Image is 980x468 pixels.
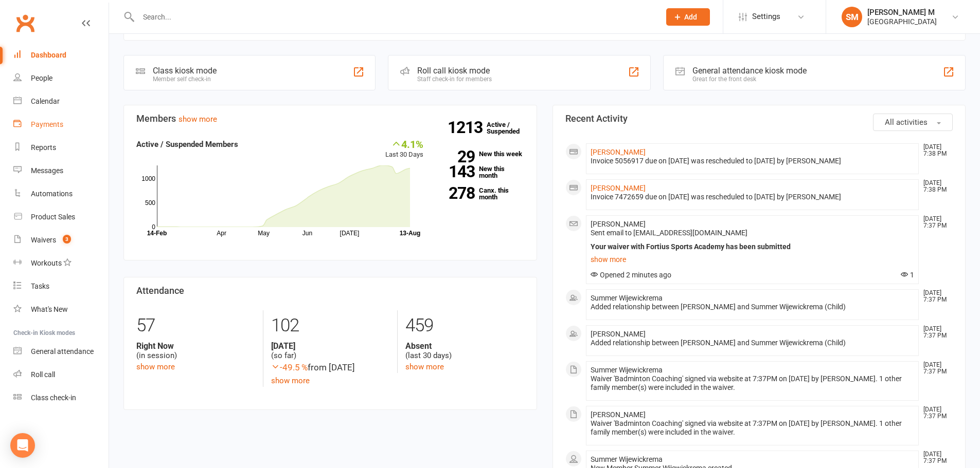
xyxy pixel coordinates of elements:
div: Member self check-in [153,76,217,83]
div: Class kiosk mode [153,66,217,76]
time: [DATE] 7:37 PM [918,362,952,375]
a: show more [405,362,444,371]
div: Last 30 Days [385,138,423,160]
div: General attendance [31,347,94,355]
div: Great for the front desk [692,76,807,83]
a: Messages [13,159,109,182]
a: Waivers 3 [13,229,109,252]
div: SM [842,7,862,27]
div: (last 30 days) [405,341,524,361]
a: [PERSON_NAME] [591,184,646,192]
span: Summer Wijewickrema [591,455,663,463]
time: [DATE] 7:37 PM [918,406,952,420]
div: Waiver 'Badminton Coaching' signed via website at 7:37PM on [DATE] by [PERSON_NAME]. 1 other fami... [591,375,915,392]
div: Tasks [31,282,49,290]
div: General attendance kiosk mode [692,66,807,76]
span: 3 [63,235,71,244]
div: Added relationship between [PERSON_NAME] and Summer Wijewickrema (Child) [591,303,915,311]
span: [PERSON_NAME] [591,220,646,228]
a: 143New this month [439,165,524,179]
input: Search... [135,10,653,24]
div: [PERSON_NAME] M [867,8,937,17]
span: -49.5 % [271,362,308,372]
a: People [13,67,109,90]
button: Add [666,8,710,26]
span: All activities [885,118,928,127]
strong: Absent [405,341,524,351]
span: Settings [752,5,780,28]
div: Payments [31,120,63,128]
span: [PERSON_NAME] [591,330,646,338]
div: Reports [31,143,56,152]
div: Automations [31,190,73,198]
h3: Attendance [136,286,524,296]
div: Your waiver with Fortius Sports Academy has been submitted [591,242,915,251]
a: Dashboard [13,44,109,67]
span: 1 [901,271,914,279]
a: 278Canx. this month [439,187,524,200]
time: [DATE] 7:38 PM [918,180,952,193]
div: Calendar [31,97,60,105]
button: All activities [873,114,953,131]
span: Add [684,13,697,21]
h3: Recent Activity [565,114,953,124]
div: 459 [405,310,524,341]
a: What's New [13,298,109,321]
div: [GEOGRAPHIC_DATA] [867,17,937,26]
a: show more [136,362,175,371]
a: show more [591,252,915,267]
a: Payments [13,113,109,136]
span: [PERSON_NAME] [591,410,646,419]
strong: Right Now [136,341,255,351]
div: 57 [136,310,255,341]
a: Tasks [13,275,109,298]
a: Calendar [13,90,109,113]
div: (so far) [271,341,389,361]
a: show more [179,115,217,124]
div: Waivers [31,236,56,244]
div: (in session) [136,341,255,361]
a: Class kiosk mode [13,386,109,409]
a: 1213Active / Suspended [487,114,532,142]
div: Class check-in [31,394,76,402]
time: [DATE] 7:37 PM [918,290,952,303]
a: Clubworx [12,10,38,36]
span: Sent email to [EMAIL_ADDRESS][DOMAIN_NAME] [591,229,747,237]
a: Automations [13,182,109,205]
div: People [31,74,52,82]
strong: 29 [439,149,475,164]
a: show more [271,376,310,385]
a: [PERSON_NAME] [591,148,646,156]
div: Waiver 'Badminton Coaching' signed via website at 7:37PM on [DATE] by [PERSON_NAME]. 1 other fami... [591,419,915,437]
div: 4.1% [385,138,423,149]
div: Product Sales [31,213,75,221]
div: 102 [271,310,389,341]
a: Product Sales [13,205,109,229]
span: Opened 2 minutes ago [591,271,671,279]
div: Invoice 7472659 due on [DATE] was rescheduled to [DATE] by [PERSON_NAME] [591,193,915,201]
strong: 143 [439,164,475,179]
strong: 278 [439,185,475,201]
time: [DATE] 7:38 PM [918,144,952,157]
strong: 1213 [448,120,487,135]
a: General attendance kiosk mode [13,340,109,363]
div: Messages [31,166,63,175]
div: What's New [31,305,68,313]
time: [DATE] 7:37 PM [918,451,952,464]
strong: [DATE] [271,341,389,351]
div: Workouts [31,259,62,267]
a: Reports [13,136,109,159]
div: Invoice 5056917 due on [DATE] was rescheduled to [DATE] by [PERSON_NAME] [591,157,915,165]
span: Summer Wijewickrema [591,294,663,302]
a: Roll call [13,363,109,386]
div: Dashboard [31,51,66,59]
span: Summer Wijewickrema [591,366,663,374]
a: Workouts [13,252,109,275]
a: 29New this week [439,151,524,157]
time: [DATE] 7:37 PM [918,216,952,229]
div: Open Intercom Messenger [10,433,35,458]
div: Roll call kiosk mode [417,66,492,76]
h3: Members [136,114,524,124]
strong: Active / Suspended Members [136,140,238,149]
div: Added relationship between [PERSON_NAME] and Summer Wijewickrema (Child) [591,339,915,347]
